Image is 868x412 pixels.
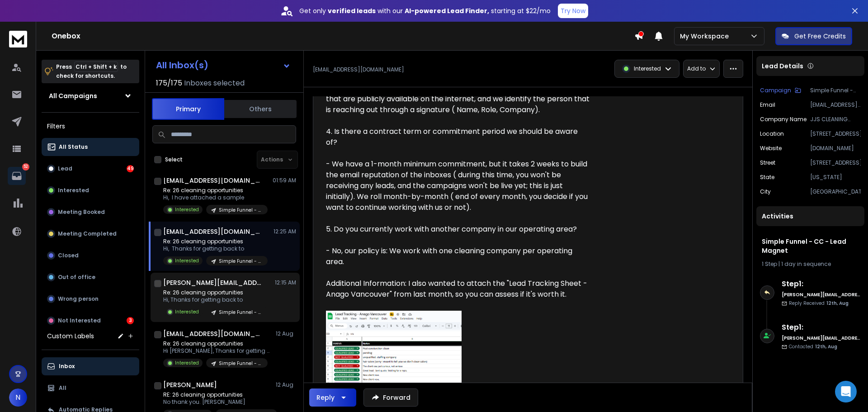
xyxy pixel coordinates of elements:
p: Simple Funnel - CC - Lead Magnet [219,360,262,367]
span: Ctrl + Shift + k [74,62,118,72]
h1: [PERSON_NAME][EMAIL_ADDRESS][DOMAIN_NAME] [163,278,263,287]
p: Email [760,101,775,109]
p: [US_STATE] [810,174,861,181]
div: | [762,260,859,268]
p: 12 Aug [276,381,296,388]
span: 12th, Aug [826,300,849,307]
p: 12 Aug [276,330,296,337]
div: Activities [756,206,864,226]
p: Simple Funnel - CC - Lead Magnet [810,87,861,94]
p: 12:25 AM [274,228,296,235]
p: Hi, Thanks for getting back to [163,245,268,252]
p: [EMAIL_ADDRESS][DOMAIN_NAME] [810,101,861,109]
button: Interested [42,181,139,199]
p: Re: 26 cleaning opportunities [163,238,268,245]
span: 1 Step [762,260,777,268]
h1: All Campaigns [49,91,97,100]
p: All Status [59,143,88,151]
div: 49 [127,165,134,172]
h6: [PERSON_NAME][EMAIL_ADDRESS][DOMAIN_NAME] [782,291,861,298]
button: All [42,379,139,397]
p: Simple Funnel - CC - Lead Magnet [219,258,262,265]
strong: verified leads [328,6,376,15]
h6: [PERSON_NAME][EMAIL_ADDRESS][DOMAIN_NAME] [782,335,861,341]
span: 12th, Aug [815,343,837,350]
button: N [9,388,27,407]
button: Closed [42,246,139,265]
p: Hi, I have attached a sample [163,194,268,201]
div: 5. Do you currently work with another company in our operating area? [326,224,590,235]
div: Reply [316,393,335,402]
p: All [59,384,66,392]
button: Out of office [42,268,139,286]
h6: Step 1 : [782,322,861,333]
p: Hi [PERSON_NAME], Thanks for getting back [163,347,272,355]
button: Get Free Credits [775,27,852,45]
h1: Simple Funnel - CC - Lead Magnet [762,237,859,255]
h1: [EMAIL_ADDRESS][DOMAIN_NAME] [163,227,263,236]
p: Get only with our starting at $22/mo [299,6,551,15]
p: No thank you. [PERSON_NAME] [163,398,272,406]
h1: All Inbox(s) [156,61,208,70]
button: Forward [363,388,418,407]
p: Company Name [760,116,807,123]
h1: [EMAIL_ADDRESS][DOMAIN_NAME] [163,176,263,185]
p: [EMAIL_ADDRESS][DOMAIN_NAME] [313,66,404,73]
p: Meeting Completed [58,230,117,237]
p: Press to check for shortcuts. [56,62,127,81]
div: 3 [127,317,134,324]
button: Lead49 [42,160,139,178]
button: Meeting Booked [42,203,139,221]
p: Closed [58,252,79,259]
p: website [760,145,782,152]
h6: Step 1 : [782,279,861,289]
p: [STREET_ADDRESS] [810,130,861,137]
div: - We add an unsubscribe option in the emails, we only reach out to emails that are publicly avail... [326,83,590,115]
p: Interested [175,360,199,366]
p: Lead [58,165,72,172]
p: Interested [175,257,199,264]
p: My Workspace [680,32,732,41]
h1: [EMAIL_ADDRESS][DOMAIN_NAME] [163,329,263,338]
p: JJS CLEANING EXPERTS LLC [810,116,861,123]
div: 4. Is there a contract term or commitment period we should be aware of? [326,126,590,148]
div: - No, our policy is: We work with one cleaning company per operating area. [326,246,590,267]
span: 1 day in sequence [781,260,831,268]
h3: Filters [42,120,139,133]
p: Interested [175,308,199,315]
a: 52 [8,167,26,185]
button: Inbox [42,357,139,375]
p: Re: 26 cleaning opportunities [163,289,268,296]
p: City [760,188,771,195]
p: 12:15 AM [275,279,296,286]
div: - We have a 1-month minimum commitment, but it takes 2 weeks to build the email reputation of the... [326,159,590,213]
button: Campaign [760,87,801,94]
p: Street [760,159,775,166]
h3: Custom Labels [47,331,94,341]
p: Campaign [760,87,791,94]
button: All Status [42,138,139,156]
p: Add to [687,65,706,72]
h1: Onebox [52,31,634,42]
button: Others [224,99,297,119]
button: All Inbox(s) [149,56,298,74]
h1: [PERSON_NAME] [163,380,217,389]
div: Additional Information: I also wanted to attach the "Lead Tracking Sheet - Anago Vancouver" from ... [326,278,590,300]
p: Re: 26 cleaning opportunities [163,340,272,347]
button: Primary [152,98,224,120]
p: Contacted [789,343,837,350]
p: Try Now [561,6,585,15]
label: Select [165,156,183,163]
strong: AI-powered Lead Finder, [405,6,489,15]
button: Wrong person [42,290,139,308]
p: Inbox [59,363,75,370]
div: Open Intercom Messenger [835,381,857,403]
p: Not Interested [58,317,101,324]
button: Try Now [558,4,588,18]
p: Lead Details [762,62,803,71]
button: Not Interested3 [42,312,139,330]
p: Simple Funnel - CC - Lead Magnet [219,207,262,213]
p: [STREET_ADDRESS] [810,159,861,166]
